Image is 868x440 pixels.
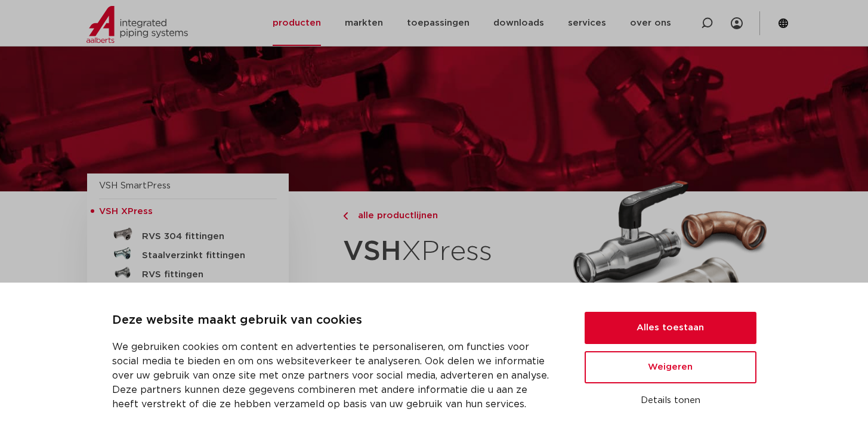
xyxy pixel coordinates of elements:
button: Alles toestaan [585,312,756,344]
a: VSH SmartPress [99,181,171,190]
button: Details tonen [585,391,756,411]
a: RVS Gas fittingen [99,282,277,301]
button: Weigeren [585,351,756,383]
h5: RVS 304 fittingen [142,231,260,242]
span: VSH XPress [99,207,153,216]
h1: XPress [343,229,559,275]
img: chevron-right.svg [343,212,348,220]
strong: VSH [343,238,401,265]
span: alle productlijnen [351,211,438,220]
p: Deze website maakt gebruik van cookies [112,311,556,330]
a: Staalverzinkt fittingen [99,244,277,263]
a: alle productlijnen [343,209,559,223]
a: RVS fittingen [99,263,277,282]
h5: RVS fittingen [142,269,260,280]
p: We gebruiken cookies om content en advertenties te personaliseren, om functies voor social media ... [112,340,556,411]
h5: Staalverzinkt fittingen [142,250,260,261]
a: RVS 304 fittingen [99,225,277,244]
